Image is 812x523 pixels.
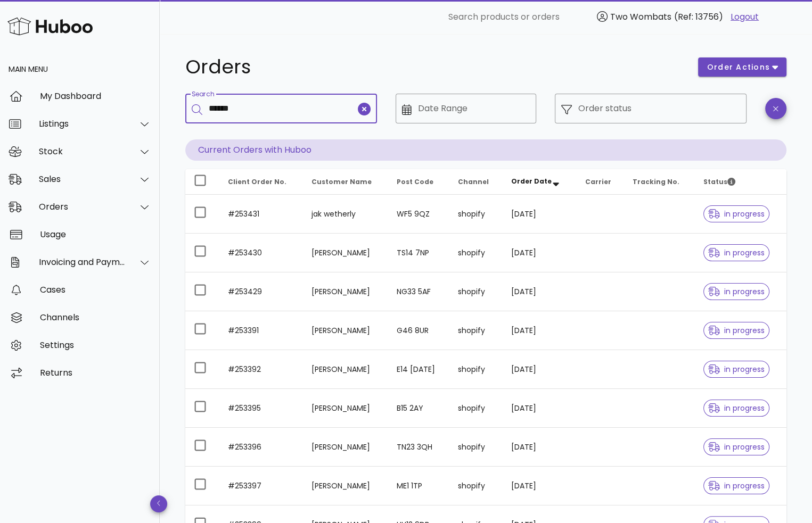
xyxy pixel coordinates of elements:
[502,272,576,311] td: [DATE]
[388,169,449,195] th: Post Code
[303,350,388,389] td: [PERSON_NAME]
[458,177,489,186] span: Channel
[219,389,303,428] td: #253395
[502,195,576,234] td: [DATE]
[388,195,449,234] td: WF5 9QZ
[388,467,449,505] td: ME1 1TP
[449,428,502,467] td: shopify
[502,169,576,195] th: Order Date: Sorted descending. Activate to remove sorting.
[219,195,303,234] td: #253431
[695,169,786,195] th: Status
[502,428,576,467] td: [DATE]
[192,90,214,98] label: Search
[219,169,303,195] th: Client Order No.
[40,340,151,350] div: Settings
[502,389,576,428] td: [DATE]
[708,482,765,489] span: in progress
[219,234,303,272] td: #253430
[39,119,126,129] div: Listings
[708,327,765,334] span: in progress
[228,177,286,186] span: Client Order No.
[449,195,502,234] td: shopify
[219,350,303,389] td: #253392
[449,169,502,195] th: Channel
[449,467,502,505] td: shopify
[511,177,551,186] span: Order Date
[40,91,151,101] div: My Dashboard
[219,428,303,467] td: #253396
[449,272,502,311] td: shopify
[708,288,765,295] span: in progress
[703,177,735,186] span: Status
[585,177,611,186] span: Carrier
[185,57,685,77] h1: Orders
[707,62,770,73] span: order actions
[40,312,151,322] div: Channels
[449,311,502,350] td: shopify
[388,350,449,389] td: E14 [DATE]
[303,195,388,234] td: jak wetherly
[303,428,388,467] td: [PERSON_NAME]
[303,169,388,195] th: Customer Name
[40,285,151,295] div: Cases
[388,311,449,350] td: G46 8UR
[708,249,765,256] span: in progress
[674,11,723,23] span: (Ref: 13756)
[708,443,765,451] span: in progress
[388,389,449,428] td: B15 2AY
[633,177,679,186] span: Tracking No.
[303,467,388,505] td: [PERSON_NAME]
[610,11,671,23] span: Two Wombats
[502,311,576,350] td: [DATE]
[502,234,576,272] td: [DATE]
[303,272,388,311] td: [PERSON_NAME]
[39,174,126,184] div: Sales
[388,234,449,272] td: TS14 7NP
[502,467,576,505] td: [DATE]
[449,234,502,272] td: shopify
[39,257,126,267] div: Invoicing and Payments
[303,311,388,350] td: [PERSON_NAME]
[731,11,759,23] a: Logout
[698,57,786,77] button: order actions
[449,389,502,428] td: shopify
[311,177,372,186] span: Customer Name
[449,350,502,389] td: shopify
[185,139,786,161] p: Current Orders with Huboo
[219,467,303,505] td: #253397
[40,229,151,239] div: Usage
[303,389,388,428] td: [PERSON_NAME]
[7,15,93,38] img: Huboo Logo
[358,103,371,115] button: clear icon
[40,368,151,378] div: Returns
[708,366,765,373] span: in progress
[39,146,126,156] div: Stock
[624,169,695,195] th: Tracking No.
[219,311,303,350] td: #253391
[397,177,433,186] span: Post Code
[708,210,765,218] span: in progress
[577,169,624,195] th: Carrier
[388,428,449,467] td: TN23 3QH
[388,272,449,311] td: NG33 5AF
[708,404,765,412] span: in progress
[39,202,126,212] div: Orders
[219,272,303,311] td: #253429
[502,350,576,389] td: [DATE]
[303,234,388,272] td: [PERSON_NAME]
